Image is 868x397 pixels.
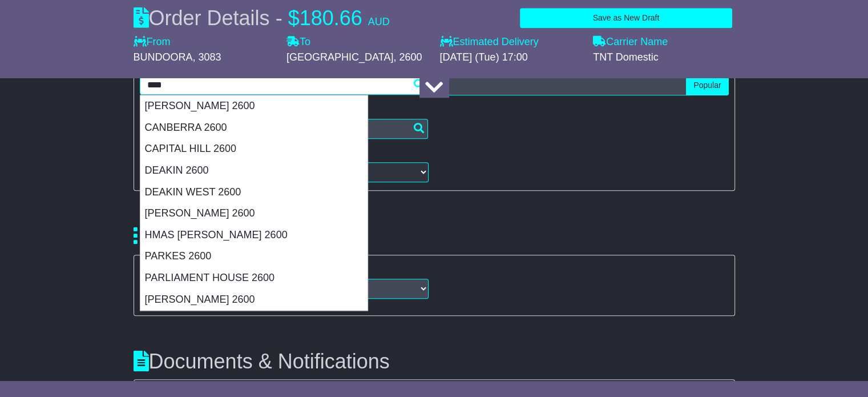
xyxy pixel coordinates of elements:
[593,51,735,64] div: TNT Domestic
[140,182,368,203] div: DEAKIN WEST 2600
[368,16,390,27] span: AUD
[140,289,368,311] div: [PERSON_NAME] 2600
[140,95,368,117] div: [PERSON_NAME] 2600
[520,8,732,28] button: Save as New Draft
[134,6,390,30] div: Order Details -
[134,225,735,248] h3: Additional Options
[286,36,310,49] label: To
[193,51,221,63] span: , 3083
[134,51,193,63] span: BUNDOORA
[140,267,368,289] div: PARLIAMENT HOUSE 2600
[140,224,368,246] div: HMAS [PERSON_NAME] 2600
[593,36,668,49] label: Carrier Name
[440,51,582,64] div: [DATE] (Tue) 17:00
[393,51,422,63] span: , 2600
[140,117,368,139] div: CANBERRA 2600
[440,36,582,49] label: Estimated Delivery
[286,51,393,63] span: [GEOGRAPHIC_DATA]
[140,138,368,160] div: CAPITAL HILL 2600
[288,6,300,30] span: $
[140,246,368,267] div: PARKES 2600
[140,203,368,224] div: [PERSON_NAME] 2600
[140,160,368,182] div: DEAKIN 2600
[134,36,171,49] label: From
[134,350,735,373] h3: Documents & Notifications
[300,6,362,30] span: 180.66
